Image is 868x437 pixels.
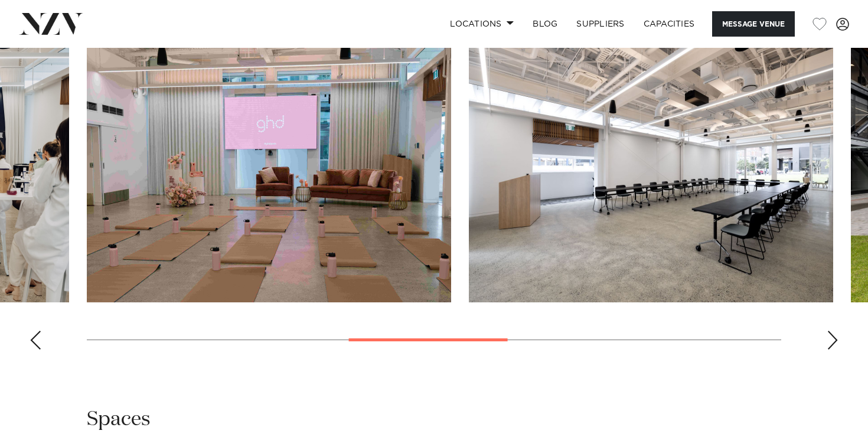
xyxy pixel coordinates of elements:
swiper-slide: 4 / 8 [87,35,451,302]
img: nzv-logo.png [19,13,83,34]
a: BLOG [523,11,567,37]
button: Message Venue [712,11,795,37]
a: Locations [440,11,523,37]
swiper-slide: 5 / 8 [469,35,833,302]
a: SUPPLIERS [567,11,634,37]
a: Capacities [634,11,704,37]
h2: Spaces [87,406,151,433]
